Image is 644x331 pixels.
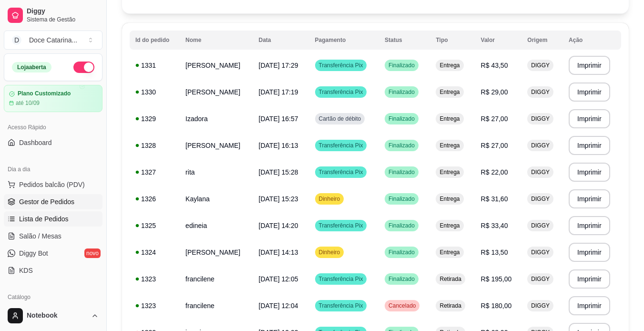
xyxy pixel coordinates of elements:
[317,222,365,229] span: Transferência Pix
[569,216,610,235] button: Imprimir
[309,31,379,50] th: Pagamento
[180,31,253,50] th: Nome
[387,168,417,176] span: Finalizado
[259,142,298,149] span: [DATE] 16:13
[4,263,102,278] a: KDS
[4,31,102,50] button: Select a team
[253,31,309,50] th: Data
[259,222,298,229] span: [DATE] 14:20
[135,114,174,124] div: 1329
[481,115,508,123] span: R$ 27,00
[259,115,298,123] span: [DATE] 16:57
[259,168,298,176] span: [DATE] 15:28
[259,88,298,96] span: [DATE] 17:19
[438,142,461,149] span: Entrega
[317,62,365,69] span: Transferência Pix
[438,248,461,256] span: Entrega
[259,302,298,310] span: [DATE] 12:04
[317,302,365,310] span: Transferência Pix
[4,120,102,135] div: Acesso Rápido
[4,211,102,227] a: Lista de Pedidos
[180,159,253,186] td: rita
[481,275,512,283] span: R$ 195,00
[135,248,174,257] div: 1324
[135,194,174,204] div: 1326
[19,248,48,258] span: Diggy Bot
[4,290,102,305] div: Catálogo
[438,275,463,283] span: Retirada
[29,35,77,45] div: Doce Catarina ...
[180,266,253,292] td: francilene
[387,142,417,149] span: Finalizado
[135,167,174,177] div: 1327
[27,16,99,23] span: Sistema de Gestão
[19,138,52,147] span: Dashboard
[438,222,461,229] span: Entrega
[180,212,253,239] td: edineia
[317,115,363,123] span: Cartão de débito
[135,61,174,70] div: 1331
[438,302,463,310] span: Retirada
[521,31,563,50] th: Origem
[529,62,552,69] span: DIGGY
[481,248,508,256] span: R$ 13,50
[529,275,552,283] span: DIGGY
[387,195,417,203] span: Finalizado
[481,302,512,310] span: R$ 180,00
[481,195,508,203] span: R$ 31,60
[73,62,94,73] button: Alterar Status
[529,195,552,203] span: DIGGY
[387,248,417,256] span: Finalizado
[180,239,253,266] td: [PERSON_NAME]
[529,142,552,149] span: DIGGY
[387,222,417,229] span: Finalizado
[438,115,461,123] span: Entrega
[135,301,174,310] div: 1323
[529,115,552,123] span: DIGGY
[569,243,610,262] button: Imprimir
[12,62,51,72] div: Loja aberta
[481,142,508,149] span: R$ 27,00
[481,222,508,229] span: R$ 33,40
[4,4,102,27] a: DiggySistema de Gestão
[180,105,253,132] td: Izadora
[317,275,365,283] span: Transferência Pix
[387,62,417,69] span: Finalizado
[27,311,87,320] span: Notebook
[19,197,74,207] span: Gestor de Pedidos
[180,52,253,79] td: [PERSON_NAME]
[529,302,552,310] span: DIGGY
[135,141,174,150] div: 1328
[569,109,610,128] button: Imprimir
[529,88,552,96] span: DIGGY
[481,88,508,96] span: R$ 29,00
[27,7,99,16] span: Diggy
[569,296,610,315] button: Imprimir
[379,31,430,50] th: Status
[4,194,102,209] a: Gestor de Pedidos
[259,195,298,203] span: [DATE] 15:23
[180,132,253,159] td: [PERSON_NAME]
[569,189,610,208] button: Imprimir
[19,266,33,275] span: KDS
[529,248,552,256] span: DIGGY
[4,246,102,261] a: Diggy Botnovo
[387,275,417,283] span: Finalizado
[569,56,610,75] button: Imprimir
[569,136,610,155] button: Imprimir
[317,248,342,256] span: Dinheiro
[4,304,102,327] button: Notebook
[18,90,71,97] article: Plano Customizado
[529,222,552,229] span: DIGGY
[19,231,61,241] span: Salão / Mesas
[19,214,69,224] span: Lista de Pedidos
[569,269,610,289] button: Imprimir
[317,88,365,96] span: Transferência Pix
[12,35,21,45] span: D
[438,195,461,203] span: Entrega
[4,177,102,192] button: Pedidos balcão (PDV)
[430,31,475,50] th: Tipo
[180,186,253,212] td: Kaylana
[259,62,298,69] span: [DATE] 17:29
[569,83,610,102] button: Imprimir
